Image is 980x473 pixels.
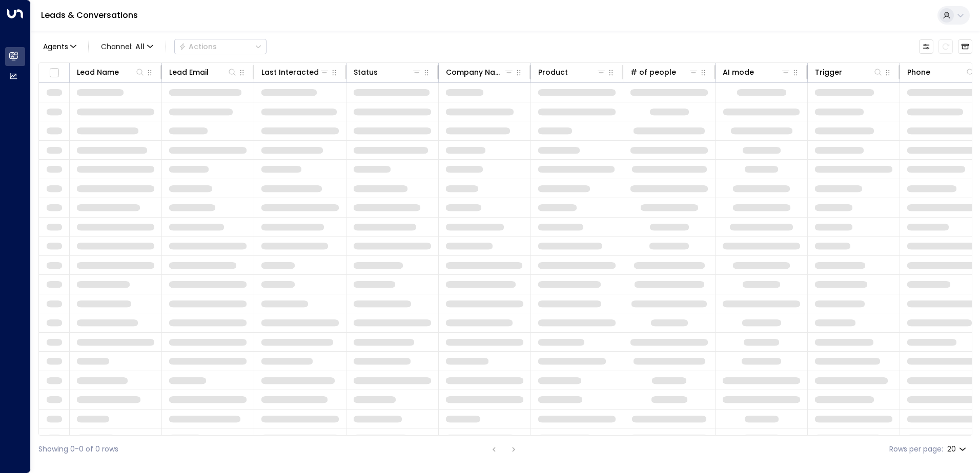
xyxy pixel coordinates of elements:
[179,42,217,51] div: Actions
[38,444,118,455] div: Showing 0-0 of 0 rows
[261,66,330,78] div: Last Interacted
[630,66,676,78] div: # of people
[77,66,145,78] div: Lead Name
[907,66,930,78] div: Phone
[446,66,514,78] div: Company Name
[41,9,138,21] a: Leads & Conversations
[261,66,319,78] div: Last Interacted
[38,39,80,54] button: Agents
[97,39,157,54] button: Channel:All
[135,42,145,51] span: All
[889,444,943,455] label: Rows per page:
[538,66,568,78] div: Product
[919,39,933,54] button: Customize
[938,39,953,54] span: Refresh
[538,66,606,78] div: Product
[815,66,883,78] div: Trigger
[174,39,267,54] button: Actions
[723,66,791,78] div: AI mode
[958,39,972,54] button: Archived Leads
[169,66,209,78] div: Lead Email
[723,66,754,78] div: AI mode
[169,66,237,78] div: Lead Email
[354,66,378,78] div: Status
[815,66,842,78] div: Trigger
[947,442,968,457] div: 20
[77,66,119,78] div: Lead Name
[354,66,422,78] div: Status
[630,66,699,78] div: # of people
[97,39,157,54] span: Channel:
[487,443,520,456] nav: pagination navigation
[43,43,68,50] span: Agents
[446,66,504,78] div: Company Name
[907,66,975,78] div: Phone
[174,39,267,54] div: Button group with a nested menu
